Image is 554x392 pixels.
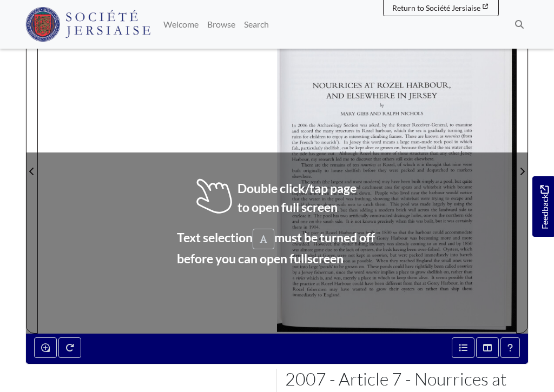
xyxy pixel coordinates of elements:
[240,14,273,35] a: Search
[476,337,499,358] button: Thumbnails
[34,337,57,358] button: Enable or disable loupe tool (Alt+L)
[203,14,240,35] a: Browse
[532,176,554,237] a: Would you like to provide feedback?
[58,337,81,358] button: Rotate the book
[392,3,480,12] span: Return to Société Jersiaise
[538,185,551,229] span: Feedback
[500,337,520,358] button: Help
[25,7,150,42] img: Société Jersiaise
[25,4,150,44] a: Société Jersiaise logo
[452,337,474,358] button: Open metadata window
[159,14,203,35] a: Welcome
